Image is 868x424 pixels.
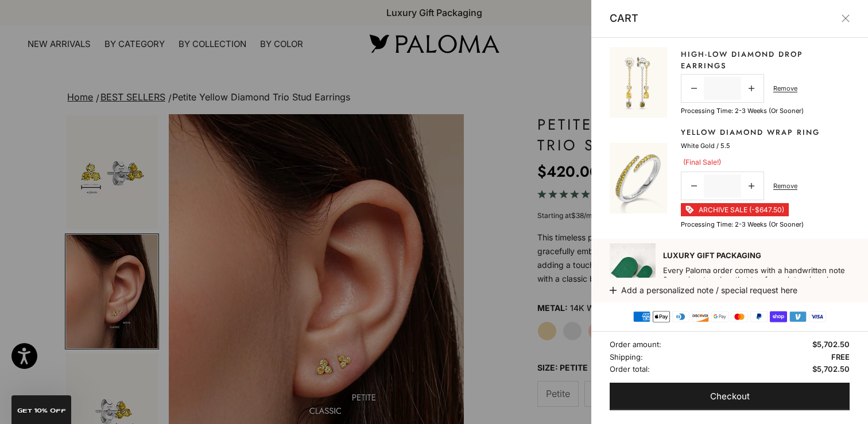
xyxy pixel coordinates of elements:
[610,10,638,27] p: Cart
[710,390,750,404] span: Checkout
[681,219,804,229] p: Processing time: 2-3 weeks (or sooner)
[610,383,850,410] button: Checkout
[663,251,850,260] p: Luxury Gift Packaging
[704,174,741,197] input: Change quantity
[773,83,797,94] a: Remove
[17,408,66,414] span: GET 10% Off
[610,351,643,363] span: Shipping:
[681,49,850,71] a: High-low Diamond Drop Earrings
[704,77,741,100] input: Change quantity
[610,143,667,213] img: #WhiteGold
[831,351,850,363] span: FREE
[773,181,797,191] a: Remove
[610,339,661,351] span: Order amount:
[812,339,850,351] span: $5,702.50
[610,363,650,375] span: Order total:
[663,266,850,293] p: Every Paloma order comes with a handwritten note & our signature box that tranforms into a jewelr...
[681,141,730,151] p: White Gold / 5.5
[610,243,656,300] img: box_2.jpg
[681,127,820,138] a: Yellow Diamond Wrap Ring
[681,203,789,217] li: ARCHIVE SALE (-$647.50)
[681,106,804,116] p: Processing time: 2-3 weeks (or sooner)
[812,363,850,375] span: $5,702.50
[11,395,71,424] div: GET 10% Off
[683,158,721,166] span: (Final Sale!)
[610,278,850,302] button: Add a personalized note / special request here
